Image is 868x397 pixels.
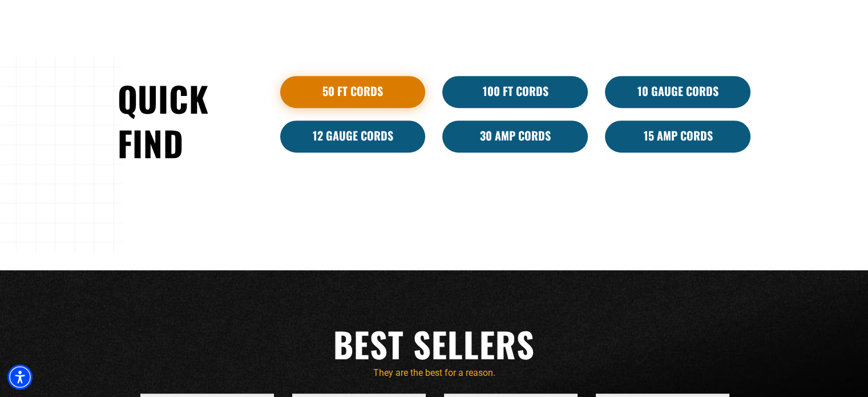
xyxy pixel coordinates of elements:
[118,322,751,366] h2: Best Sellers
[605,121,750,153] a: 15 Amp Cords
[118,76,263,165] h2: Quick Find
[605,76,750,108] a: 10 Gauge Cords
[442,121,588,153] a: 30 Amp Cords
[442,76,588,108] a: 100 Ft Cords
[7,364,33,390] div: Accessibility Menu
[280,76,426,108] a: 50 ft cords
[118,366,751,380] p: They are the best for a reason.
[280,121,426,153] a: 12 Gauge Cords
